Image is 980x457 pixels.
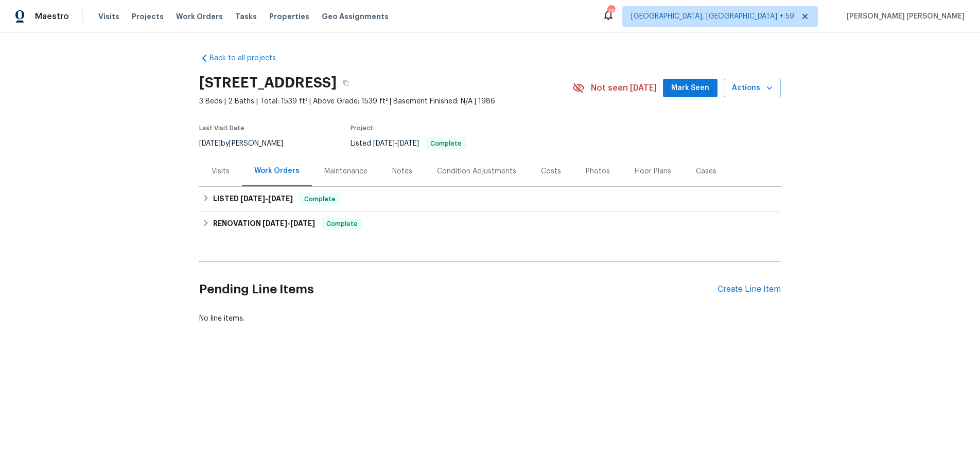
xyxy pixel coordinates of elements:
[290,220,315,227] span: [DATE]
[199,187,781,212] div: LISTED [DATE]-[DATE]Complete
[541,166,561,177] div: Costs
[199,96,572,107] span: 3 Beds | 2 Baths | Total: 1539 ft² | Above Grade: 1539 ft² | Basement Finished: N/A | 1986
[213,218,315,230] h6: RENOVATION
[671,82,709,95] span: Mark Seen
[724,79,781,98] button: Actions
[322,219,362,229] span: Complete
[337,74,355,92] button: Copy Address
[392,166,412,177] div: Notes
[199,53,298,63] a: Back to all projects
[35,11,69,22] span: Maestro
[635,166,671,177] div: Floor Plans
[324,166,367,177] div: Maintenance
[663,79,717,98] button: Mark Seen
[426,140,466,147] span: Complete
[132,11,164,22] span: Projects
[269,11,309,22] span: Properties
[199,212,781,236] div: RENOVATION [DATE]-[DATE]Complete
[235,13,257,20] span: Tasks
[240,195,293,202] span: -
[437,166,516,177] div: Condition Adjustments
[268,195,293,202] span: [DATE]
[176,11,223,22] span: Work Orders
[262,220,287,227] span: [DATE]
[607,6,615,16] div: 730
[240,195,265,202] span: [DATE]
[717,285,781,294] div: Create Line Item
[300,194,340,204] span: Complete
[199,137,295,150] div: by [PERSON_NAME]
[199,78,337,88] h2: [STREET_ADDRESS]
[351,125,373,131] span: Project
[732,82,773,95] span: Actions
[397,140,419,147] span: [DATE]
[199,140,221,147] span: [DATE]
[631,11,794,22] span: [GEOGRAPHIC_DATA], [GEOGRAPHIC_DATA] + 59
[843,11,965,22] span: [PERSON_NAME] [PERSON_NAME]
[212,166,230,177] div: Visits
[591,83,657,93] span: Not seen [DATE]
[373,140,419,147] span: -
[696,166,716,177] div: Cases
[262,220,315,227] span: -
[199,266,717,313] h2: Pending Line Items
[586,166,610,177] div: Photos
[351,140,467,147] span: Listed
[199,313,781,324] div: No line items.
[199,125,244,131] span: Last Visit Date
[373,140,395,147] span: [DATE]
[98,11,119,22] span: Visits
[322,11,389,22] span: Geo Assignments
[254,166,300,176] div: Work Orders
[213,193,293,205] h6: LISTED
